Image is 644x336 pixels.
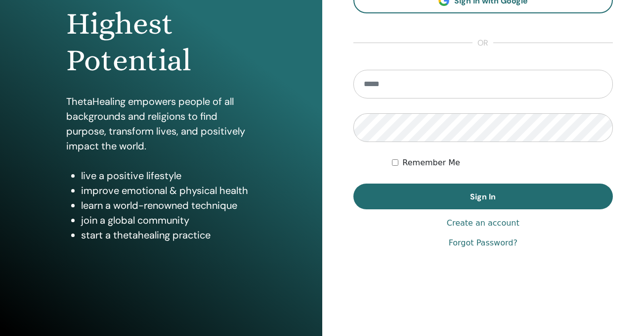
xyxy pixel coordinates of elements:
a: Forgot Password? [449,237,517,249]
a: Create an account [447,217,519,229]
li: start a thetahealing practice [81,228,256,242]
li: learn a world-renowned technique [81,198,256,213]
li: improve emotional & physical health [81,183,256,198]
li: live a positive lifestyle [81,168,256,183]
li: join a global community [81,213,256,228]
p: ThetaHealing empowers people of all backgrounds and religions to find purpose, transform lives, a... [66,94,256,153]
span: Sign In [470,192,496,202]
button: Sign In [353,184,613,209]
label: Remember Me [402,157,460,169]
div: Keep me authenticated indefinitely or until I manually logout [392,157,613,169]
span: or [472,37,493,49]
